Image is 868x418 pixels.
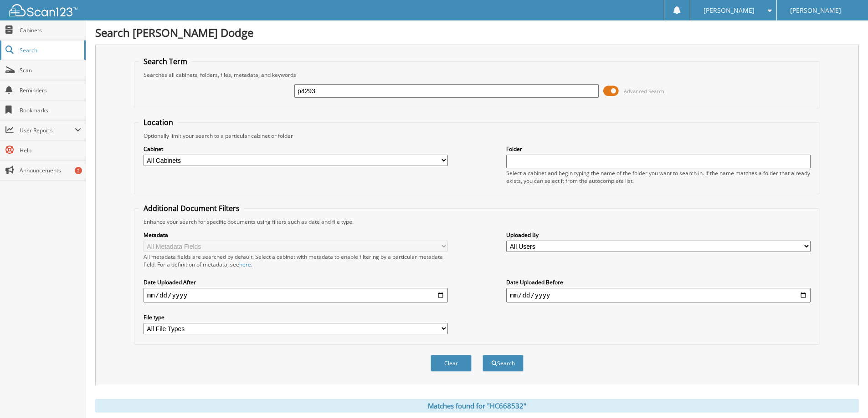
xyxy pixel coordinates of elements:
[239,261,251,268] a: here
[144,288,448,302] input: start
[506,169,811,185] div: Select a cabinet and begin typing the name of the folder you want to search in. If the name match...
[144,145,448,153] label: Cabinet
[506,145,811,153] label: Folder
[75,167,82,174] div: 2
[139,203,244,213] legend: Additional Document Filters
[20,166,81,174] span: Announcements
[95,25,859,40] h1: Search [PERSON_NAME] Dodge
[431,355,472,372] button: Clear
[506,288,811,302] input: end
[144,231,448,239] label: Metadata
[95,399,859,413] div: Matches found for "HC668532"
[20,146,81,154] span: Help
[483,355,524,372] button: Search
[506,278,811,286] label: Date Uploaded Before
[506,231,811,239] label: Uploaded By
[20,26,81,34] span: Cabinets
[139,218,815,226] div: Enhance your search for specific documents using filters such as date and file type.
[144,253,448,268] div: All metadata fields are searched by default. Select a cabinet with metadata to enable filtering b...
[139,71,815,79] div: Searches all cabinets, folders, files, metadata, and keywords
[624,88,664,95] span: Advanced Search
[144,278,448,286] label: Date Uploaded After
[144,313,448,321] label: File type
[139,56,192,66] legend: Search Term
[9,4,77,16] img: scan123-logo-white.svg
[20,126,75,134] span: User Reports
[139,132,815,140] div: Optionally limit your search to a particular cabinet or folder
[20,46,80,54] span: Search
[20,86,81,94] span: Reminders
[704,8,755,13] span: [PERSON_NAME]
[20,66,81,74] span: Scan
[790,8,841,13] span: [PERSON_NAME]
[20,106,81,114] span: Bookmarks
[139,117,178,127] legend: Location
